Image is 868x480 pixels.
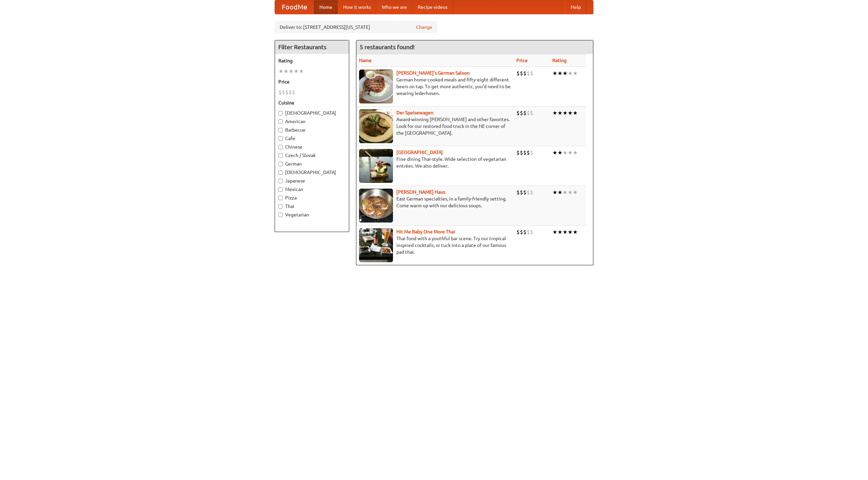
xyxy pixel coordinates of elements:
h5: Rating [278,57,346,64]
ng-pluralize: 5 restaurants found! [360,44,415,50]
a: Rating [552,58,567,63]
li: ★ [557,228,563,236]
a: Name [359,58,372,63]
a: Help [565,0,586,14]
input: Vegetarian [278,213,283,217]
p: Thai food with a youthful bar scene. Try our tropical inspired cocktails, or tuck into a plate of... [359,235,511,255]
a: [PERSON_NAME]'s German Saloon [396,70,470,76]
label: Vegetarian [278,211,346,218]
a: Change [416,24,432,31]
p: German home-cooked meals and fifty-eight different beers on tap. To get more authentic, you'd nee... [359,76,511,97]
li: $ [520,70,523,77]
li: ★ [563,70,568,77]
img: babythai.jpg [359,228,393,262]
li: $ [520,149,523,156]
li: $ [530,70,533,77]
li: $ [523,228,527,236]
img: esthers.jpg [359,70,393,103]
li: $ [530,228,533,236]
li: ★ [557,189,563,196]
li: $ [530,149,533,156]
label: Japanese [278,177,346,184]
input: Chinese [278,145,283,149]
li: $ [523,189,527,196]
label: [DEMOGRAPHIC_DATA] [278,169,346,176]
li: ★ [568,149,573,156]
li: $ [527,70,530,77]
li: $ [516,70,520,77]
li: ★ [568,189,573,196]
input: [DEMOGRAPHIC_DATA] [278,111,283,115]
li: ★ [563,228,568,236]
label: Chinese [278,143,346,150]
li: ★ [573,228,578,236]
li: ★ [573,70,578,77]
li: ★ [552,109,557,117]
p: Fine dining Thai-style. Wide selection of vegetarian entrées. We also deliver. [359,156,511,169]
li: $ [523,149,527,156]
li: $ [292,89,295,96]
h4: Filter Restaurants [275,40,349,54]
input: [DEMOGRAPHIC_DATA] [278,170,283,175]
li: $ [523,109,527,117]
label: German [278,160,346,167]
li: $ [520,109,523,117]
a: [GEOGRAPHIC_DATA] [396,150,443,155]
label: American [278,118,346,125]
b: Hit Me Baby One More Thai [396,229,455,234]
li: ★ [557,149,563,156]
a: Home [314,0,338,14]
input: American [278,119,283,124]
li: ★ [552,228,557,236]
li: ★ [557,70,563,77]
input: Barbecue [278,128,283,132]
p: Award-winning [PERSON_NAME] and other favorites. Look for our restored food truck in the NE corne... [359,116,511,136]
li: ★ [573,109,578,117]
li: $ [527,228,530,236]
a: Recipe videos [412,0,453,14]
li: ★ [568,70,573,77]
li: $ [530,109,533,117]
li: ★ [289,68,294,75]
a: Der Speisewagen [396,110,433,115]
li: $ [516,228,520,236]
li: ★ [299,68,304,75]
li: $ [530,189,533,196]
label: Cafe [278,135,346,142]
a: How it works [338,0,376,14]
label: [DEMOGRAPHIC_DATA] [278,110,346,116]
li: $ [282,89,285,96]
li: ★ [283,68,289,75]
li: ★ [563,109,568,117]
li: $ [523,70,527,77]
h5: Cuisine [278,99,346,106]
div: Deliver to: [STREET_ADDRESS][US_STATE] [275,21,437,33]
a: Who we are [376,0,412,14]
li: ★ [573,149,578,156]
li: ★ [552,70,557,77]
li: $ [520,228,523,236]
input: Thai [278,204,283,209]
li: $ [278,89,282,96]
li: $ [516,189,520,196]
label: Barbecue [278,127,346,133]
label: Thai [278,203,346,210]
li: ★ [568,228,573,236]
label: Pizza [278,194,346,201]
li: $ [527,189,530,196]
img: kohlhaus.jpg [359,189,393,223]
li: ★ [294,68,299,75]
a: Price [516,58,528,63]
li: ★ [552,189,557,196]
li: ★ [573,189,578,196]
li: $ [285,89,289,96]
li: ★ [568,109,573,117]
li: $ [516,149,520,156]
label: Czech / Slovak [278,152,346,159]
input: German [278,162,283,166]
a: [PERSON_NAME] Haus [396,189,445,195]
li: $ [516,109,520,117]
